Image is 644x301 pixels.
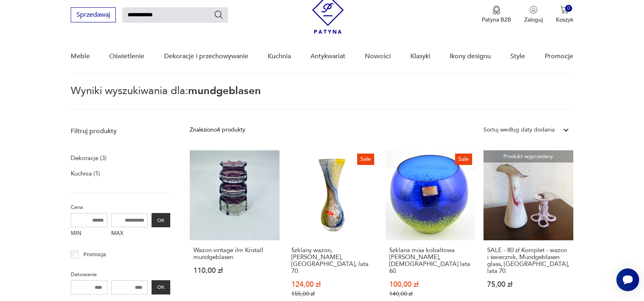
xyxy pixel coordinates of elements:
[71,7,116,22] button: Sprzedawaj
[152,213,170,227] button: OK
[190,125,245,134] div: Znaleziono 4 produkty
[487,247,570,275] h3: SALE - 80 zł Komplet - wazon i świecznik, Mundgeblasen glass, [GEOGRAPHIC_DATA], lata 70.
[188,83,261,98] span: mundgeblasen
[109,41,144,72] a: Oświetlenie
[482,6,511,24] a: Ikona medaluPatyna B2B
[410,41,430,72] a: Klasyki
[482,16,511,24] p: Patyna B2B
[71,13,116,18] a: Sprzedawaj
[71,168,100,179] a: Kuchnia (1)
[71,227,107,240] label: MIN
[71,41,90,72] a: Meble
[71,152,106,164] a: Dekoracje (3)
[529,6,538,14] img: Ikonka użytkownika
[291,290,374,297] p: 155,00 zł
[310,41,345,72] a: Antykwariat
[71,86,573,110] p: Wyniki wyszukiwania dla:
[487,281,570,288] p: 75,00 zł
[492,6,501,15] img: Ikona medalu
[484,125,555,134] div: Sortuj według daty dodania
[71,270,170,279] p: Datowanie
[152,280,170,294] button: OK
[482,6,511,24] button: Patyna B2B
[524,6,543,24] button: Zaloguj
[565,5,572,12] div: 0
[268,41,291,72] a: Kuchnia
[71,127,170,136] p: Filtruj produkty
[365,41,391,72] a: Nowości
[291,247,374,275] h3: Szklany wazon, [PERSON_NAME], [GEOGRAPHIC_DATA], lata 70.
[389,247,472,275] h3: Szklana misa kobaltowa [PERSON_NAME], [DEMOGRAPHIC_DATA] lata 60.
[164,41,248,72] a: Dekoracje i przechowywanie
[556,16,573,24] p: Koszyk
[545,41,573,72] a: Promocje
[291,281,374,288] p: 124,00 zł
[389,281,472,288] p: 100,00 zł
[111,227,148,240] label: MAX
[556,6,573,24] button: 0Koszyk
[71,203,170,212] p: Cena
[560,6,568,14] img: Ikona koszyka
[524,16,543,24] p: Zaloguj
[450,41,491,72] a: Ikony designu
[193,267,276,274] p: 110,00 zł
[214,10,223,20] button: Szukaj
[84,250,106,259] p: Promocja
[510,41,525,72] a: Style
[616,268,639,291] iframe: Smartsupp widget button
[193,247,276,261] h3: Wazon vintage ilm Kristall mundgeblasen
[389,290,472,297] p: 140,00 zł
